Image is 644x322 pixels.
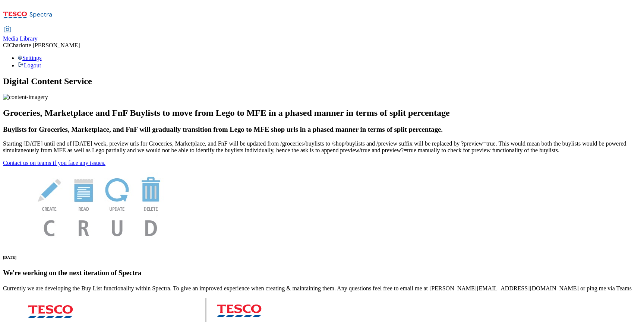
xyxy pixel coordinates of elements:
h3: Buylists for Groceries, Marketplace, and FnF will gradually transition from Lego to MFE shop urls... [3,125,641,134]
span: Charlotte [PERSON_NAME] [9,42,80,48]
h3: We're working on the next iteration of Spectra [3,269,641,277]
span: CI [3,42,9,48]
p: Currently we are developing the Buy List functionality within Spectra. To give an improved experi... [3,285,641,292]
a: Settings [18,55,42,61]
h6: [DATE] [3,255,641,259]
a: Logout [18,62,41,68]
p: Starting [DATE] until end of [DATE] week, preview urls for Groceries, Marketplace, and FnF will b... [3,140,641,154]
h1: Digital Content Service [3,76,641,86]
a: Contact us on teams if you face any issues. [3,160,105,166]
a: Media Library [3,26,38,42]
img: content-imagery [3,94,48,101]
img: News Image [3,166,197,244]
h2: Groceries, Marketplace and FnF Buylists to move from Lego to MFE in a phased manner in terms of s... [3,108,641,118]
span: Media Library [3,35,38,42]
